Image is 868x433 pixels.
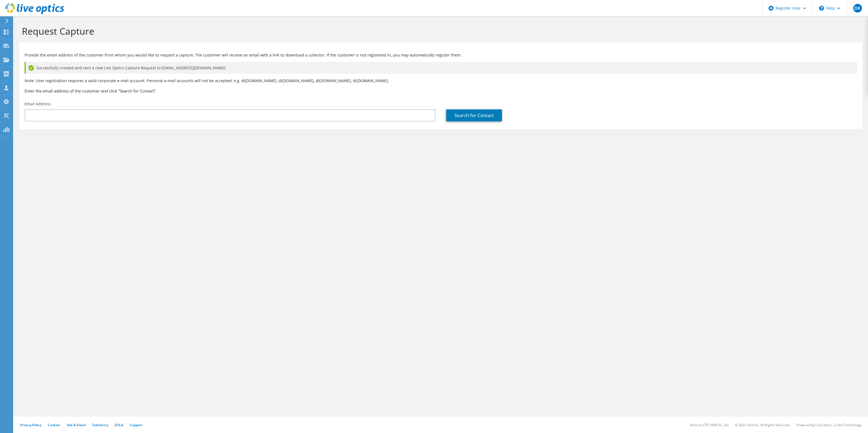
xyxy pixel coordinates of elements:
[25,52,857,58] p: Provide the email address of the customer from whom you would like to request a capture. The cust...
[735,423,790,427] li: © 2025 Dell Inc. All Rights Reserved
[25,78,857,84] p: Note: User registration requires a valid corporate e-mail account. Personal e-mail accounts will ...
[819,6,824,11] svg: \n
[67,423,85,427] a: Ads & Email
[446,109,502,121] a: Search for Contact
[20,423,41,427] a: Privacy Policy
[36,65,226,71] span: Successfully created and sent a new Live Optics Capture Request to [EMAIL_ADDRESS][DOMAIN_NAME]
[796,423,861,427] li: Powered by Live Optics, a Dell Technology
[25,88,857,94] h3: Enter the email address of the customer and click “Search for Contact”.
[92,423,108,427] a: Telemetry
[130,423,143,427] a: Support
[690,423,728,427] li: Version: [TECHNICAL_ID]
[48,423,60,427] a: Cookies
[853,4,862,13] span: DK
[115,423,123,427] a: EULA
[22,25,857,37] h1: Request Capture
[25,101,51,107] label: Email Address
